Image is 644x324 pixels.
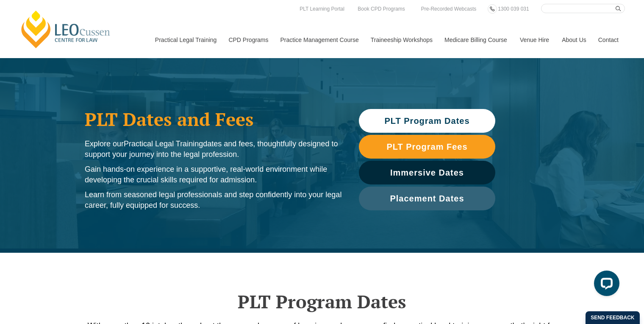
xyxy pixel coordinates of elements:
iframe: LiveChat chat widget [587,267,623,303]
a: About Us [555,22,592,58]
a: Practical Legal Training [149,22,222,58]
span: PLT Program Fees [386,142,467,151]
a: Practice Management Course [274,22,364,58]
span: 1300 039 031 [498,6,529,12]
a: PLT Program Dates [359,109,495,133]
a: PLT Program Fees [359,135,495,159]
a: CPD Programs [222,22,274,58]
a: Venue Hire [514,22,555,58]
span: PLT Program Dates [384,117,469,125]
a: Immersive Dates [359,161,495,184]
span: Practical Legal Training [124,140,203,148]
p: Gain hands-on experience in a supportive, real-world environment while developing the crucial ski... [85,164,342,185]
a: Medicare Billing Course [438,22,514,58]
a: Contact [592,22,625,58]
span: Immersive Dates [390,168,464,177]
a: PLT Learning Portal [297,4,347,14]
h2: PLT Program Dates [80,291,563,312]
a: [PERSON_NAME] Centre for Law [19,9,113,49]
a: Pre-Recorded Webcasts [419,4,479,14]
p: Explore our dates and fees, thoughtfully designed to support your journey into the legal profession. [85,139,342,160]
a: 1300 039 031 [496,4,531,14]
h1: PLT Dates and Fees [85,109,342,130]
a: Placement Dates [359,187,495,210]
a: Book CPD Programs [355,4,407,14]
span: Placement Dates [390,194,464,203]
p: Learn from seasoned legal professionals and step confidently into your legal career, fully equipp... [85,190,342,211]
a: Traineeship Workshops [364,22,438,58]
